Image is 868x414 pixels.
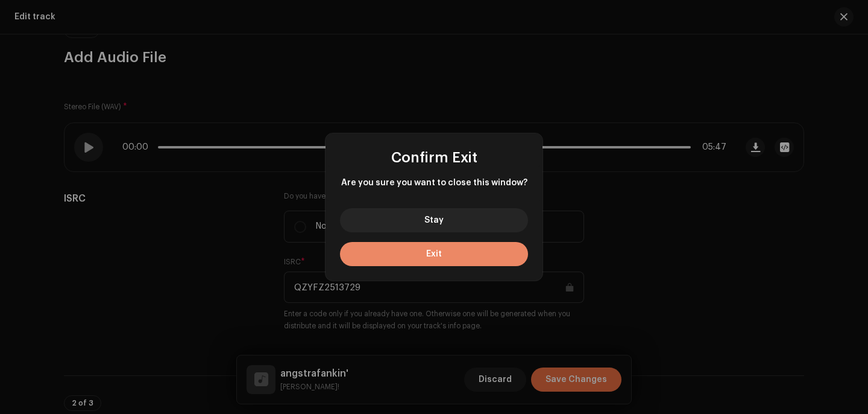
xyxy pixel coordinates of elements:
span: Are you sure you want to close this window? [340,177,528,189]
span: Confirm Exit [391,150,477,165]
button: Stay [340,208,528,232]
span: Stay [424,216,444,225]
button: Exit [340,242,528,266]
span: Exit [426,250,442,258]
